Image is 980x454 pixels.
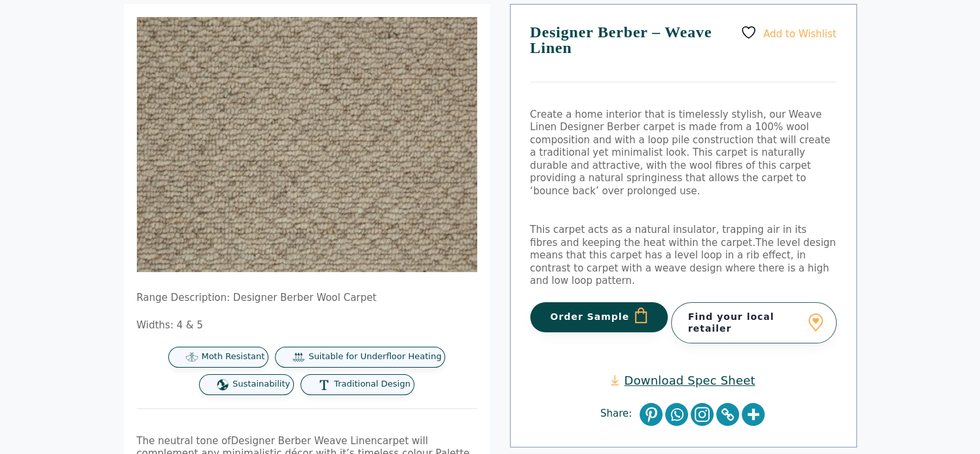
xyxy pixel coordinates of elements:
[740,24,836,41] a: Add to Wishlist
[232,379,290,390] span: Sustainability
[308,351,441,362] span: Suitable for Underfloor Heating
[231,435,377,447] span: Designer Berber Weave Linen
[640,403,662,426] a: Pinterest
[137,319,477,332] p: Widths: 4 & 5
[611,373,755,388] a: Download Spec Sheet
[671,302,837,343] a: Find your local retailer
[137,292,477,305] p: Range Description: Designer Berber Wool Carpet
[334,379,410,390] span: Traditional Design
[530,302,668,332] button: Order Sample
[691,403,714,426] a: Instagram
[530,224,807,249] span: This carpet acts as a natural insulator, trapping air in its fibres and keeping the heat within t...
[763,27,837,39] span: Add to Wishlist
[530,237,836,287] span: The level design means that this carpet has a level loop in a rib effect, in contrast to carpet w...
[742,403,765,426] a: More
[530,24,837,82] h1: Designer Berber – Weave Linen
[665,403,688,426] a: Whatsapp
[600,408,638,421] span: Share:
[716,403,739,426] a: Copy Link
[530,109,831,197] span: Create a home interior that is timelessly stylish, our Weave Linen Designer Berber carpet is made...
[202,351,265,362] span: Moth Resistant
